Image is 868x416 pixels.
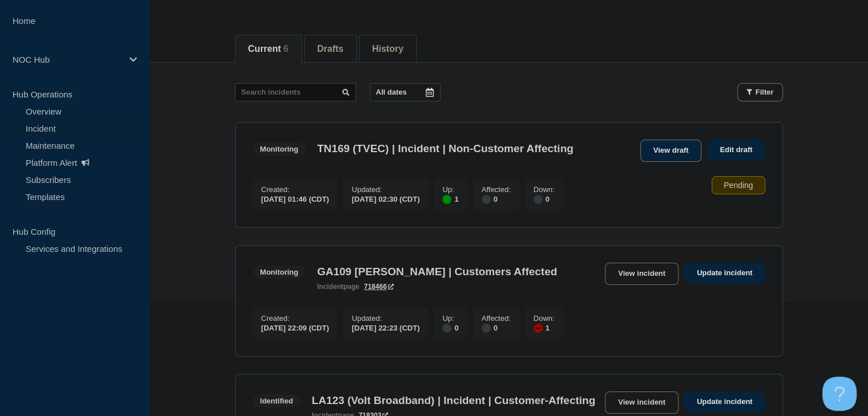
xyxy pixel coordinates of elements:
[442,324,451,333] div: disabled
[261,194,329,203] div: [DATE] 01:46 (CDT)
[376,88,407,96] p: All dates
[352,194,419,203] div: [DATE] 02:30 (CDT)
[317,266,558,278] h3: GA109 [PERSON_NAME] | Customers Affected
[534,323,555,333] div: 1
[442,194,458,204] div: 1
[822,377,857,411] iframe: Help Scout Beacon - Open
[442,323,458,333] div: 0
[317,142,574,155] h3: TN169 (TVEC) | Incident | Non-Customer Affecting
[534,194,555,204] div: 0
[370,83,441,101] button: All dates
[482,314,511,323] p: Affected :
[364,283,394,291] a: 718466
[235,83,356,101] input: Search incidents
[442,185,458,194] p: Up :
[605,263,679,285] a: View incident
[261,185,329,194] p: Created :
[482,324,491,333] div: disabled
[372,44,403,54] button: History
[605,391,679,414] a: View incident
[352,185,419,194] p: Updated :
[482,194,511,204] div: 0
[482,195,491,204] div: disabled
[253,394,301,407] span: Identified
[756,88,774,96] span: Filter
[317,283,360,291] p: page
[534,324,543,333] div: down
[482,323,511,333] div: 0
[312,394,595,407] h3: LA123 (Volt Broadband) | Incident | Customer-Affecting
[317,44,344,54] button: Drafts
[737,83,783,101] button: Filter
[253,266,306,279] span: Monitoring
[253,142,306,156] span: Monitoring
[442,314,458,323] p: Up :
[534,185,555,194] p: Down :
[352,323,419,332] div: [DATE] 22:23 (CDT)
[284,44,289,54] span: 6
[640,140,702,162] a: View draft
[684,391,765,413] a: Update incident
[534,195,543,204] div: disabled
[13,55,122,64] p: NOC Hub
[352,314,419,323] p: Updated :
[712,176,765,194] div: Pending
[482,185,511,194] p: Affected :
[248,44,289,54] button: Current 6
[317,283,344,291] span: incident
[684,263,765,284] a: Update incident
[261,314,329,323] p: Created :
[261,323,329,332] div: [DATE] 22:09 (CDT)
[534,314,555,323] p: Down :
[442,195,451,204] div: up
[707,140,765,161] a: Edit draft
